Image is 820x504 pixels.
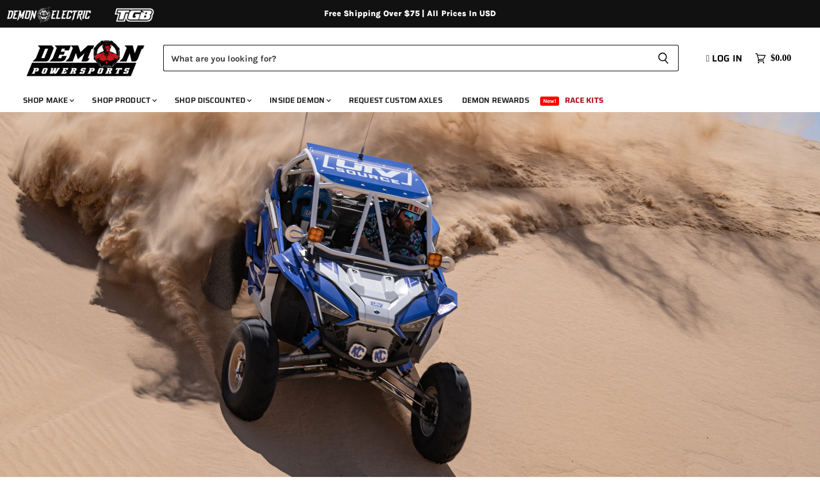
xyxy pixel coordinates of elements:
img: Demon Powersports [23,37,149,78]
a: Log in [701,53,749,64]
span: Log in [712,51,742,66]
button: Search [648,45,679,71]
form: Product [163,45,679,71]
img: TGB Logo 2 [92,4,178,26]
input: Search [163,45,648,71]
img: Demon Electric Logo 2 [6,4,92,26]
span: New! [540,97,560,106]
a: Demon Rewards [453,89,538,112]
a: $0.00 [749,50,797,67]
ul: Main menu [14,84,788,112]
span: $0.00 [771,53,791,64]
a: Shop Product [83,89,164,112]
a: Inside Demon [261,89,338,112]
a: Shop Discounted [166,89,259,112]
a: Request Custom Axles [340,89,451,112]
a: Shop Make [14,89,81,112]
a: Race Kits [556,89,612,112]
